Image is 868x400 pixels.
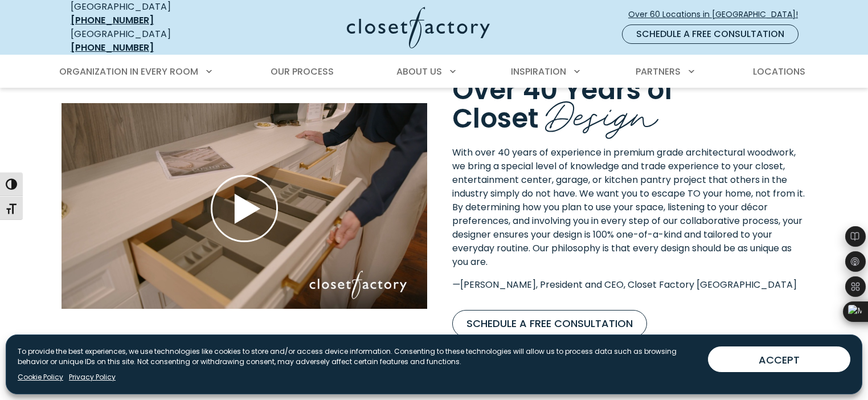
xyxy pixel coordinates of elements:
a: Schedule a Free Consultation [452,310,647,337]
span: Our Process [271,65,334,78]
span: Closet [452,100,539,137]
a: Over 60 Locations in [GEOGRAPHIC_DATA]! [628,5,808,25]
a: Cookie Policy [18,372,63,382]
p: To provide the best experiences, we use technologies like cookies to store and/or access device i... [18,346,699,367]
nav: Primary Menu [51,56,817,88]
span: About Us [396,65,442,78]
span: Over 40 Years of [452,71,673,108]
a: [PHONE_NUMBER] [71,14,154,27]
p: With over 40 years of experience in premium grade architectural woodwork, we bring a special leve... [452,146,806,269]
div: [GEOGRAPHIC_DATA] [71,27,236,55]
a: Schedule a Free Consultation [622,25,799,44]
span: Design [545,83,658,140]
a: Privacy Policy [69,372,116,382]
img: Closet Factory Philly This is what Organized feels like [62,103,427,309]
button: ACCEPT [708,346,850,372]
div: Play Wistia video [62,103,427,309]
span: Partners [636,65,681,78]
span: Locations [753,65,805,78]
a: [PHONE_NUMBER] [71,41,154,54]
img: Closet Factory Logo [347,7,490,48]
em: — [452,278,460,291]
p: [PERSON_NAME], President and CEO, Closet Factory [GEOGRAPHIC_DATA] [452,278,806,292]
span: Organization in Every Room [59,65,198,78]
span: Over 60 Locations in [GEOGRAPHIC_DATA]! [628,9,807,21]
span: Inspiration [511,65,566,78]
